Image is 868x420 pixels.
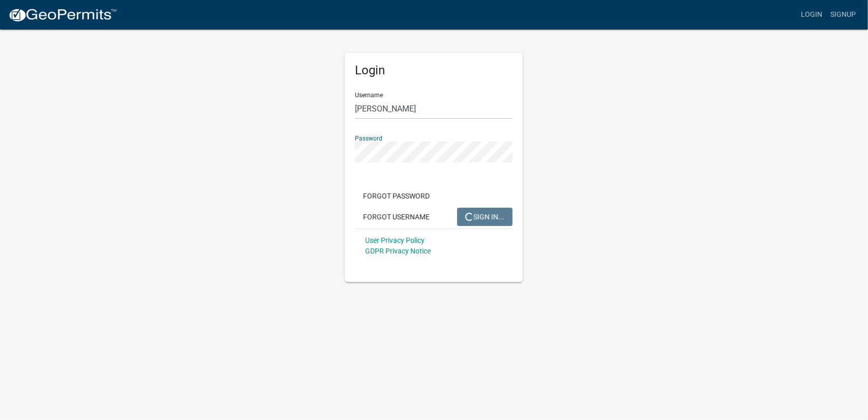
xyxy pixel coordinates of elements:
a: GDPR Privacy Notice [365,247,431,255]
span: SIGN IN... [465,212,504,220]
button: Forgot Username [355,208,438,226]
a: Signup [826,5,860,24]
h5: Login [355,63,513,78]
button: Forgot Password [355,187,438,205]
a: Login [797,5,826,24]
button: SIGN IN... [457,208,513,226]
a: User Privacy Policy [365,236,425,244]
